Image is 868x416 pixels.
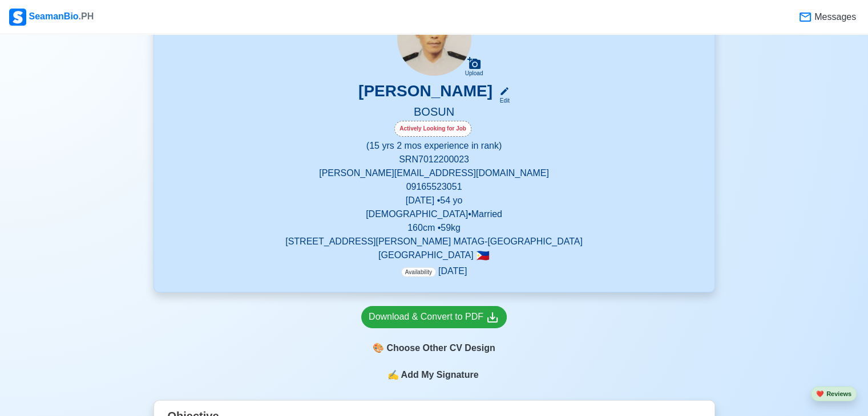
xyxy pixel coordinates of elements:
div: Upload [465,70,483,77]
span: Messages [812,10,856,24]
p: SRN 7012200023 [168,153,701,166]
h5: BOSUN [168,105,701,121]
span: paint [373,341,384,355]
span: Availability [401,267,436,277]
div: SeamanBio [9,9,94,26]
div: Actively Looking for Job [394,121,471,137]
span: sign [387,368,398,382]
p: [PERSON_NAME][EMAIL_ADDRESS][DOMAIN_NAME] [168,166,701,180]
span: 🇵🇭 [476,250,490,261]
p: 160 cm • 59 kg [168,221,701,235]
p: [DEMOGRAPHIC_DATA] • Married [168,207,701,221]
img: Logo [9,9,26,26]
p: [DATE] [401,264,467,278]
h3: [PERSON_NAME] [358,81,492,105]
div: Download & Convert to PDF [369,310,499,324]
p: [GEOGRAPHIC_DATA] [168,248,701,262]
span: .PH [79,11,94,21]
div: Choose Other CV Design [361,337,507,359]
span: Add My Signature [398,368,481,382]
p: [DATE] • 54 yo [168,194,701,207]
p: 09165523051 [168,180,701,194]
button: heartReviews [811,386,857,402]
a: Download & Convert to PDF [361,306,507,328]
p: [STREET_ADDRESS][PERSON_NAME] MATAG-[GEOGRAPHIC_DATA] [168,235,701,248]
p: (15 yrs 2 mos experience in rank) [168,139,701,153]
div: Edit [495,96,510,105]
span: heart [816,390,824,397]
